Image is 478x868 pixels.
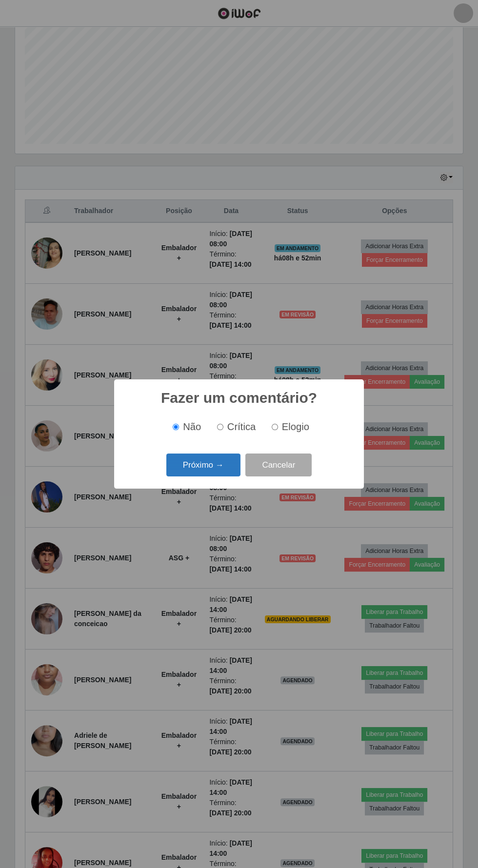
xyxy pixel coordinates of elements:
[227,421,256,432] span: Crítica
[161,389,317,407] h2: Fazer um comentário?
[183,421,201,432] span: Não
[245,454,312,476] button: Cancelar
[166,454,240,476] button: Próximo →
[173,424,179,430] input: Não
[282,421,309,432] span: Elogio
[272,424,278,430] input: Elogio
[217,424,223,430] input: Crítica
